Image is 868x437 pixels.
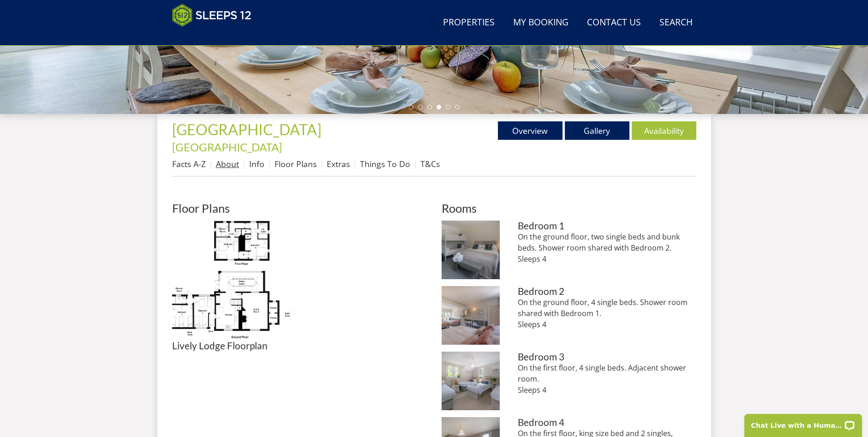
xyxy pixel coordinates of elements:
a: Extras [327,158,350,169]
h3: Bedroom 4 [518,417,696,428]
a: Things To Do [360,158,410,169]
a: T&Cs [420,158,440,169]
h3: Bedroom 2 [518,286,696,297]
img: Lively Lodge Floorplan [172,221,292,341]
img: Sleeps 12 [172,4,251,27]
a: Overview [498,121,563,140]
iframe: LiveChat chat widget [738,408,868,437]
a: Search [656,12,696,33]
a: Facts A-Z [172,158,206,169]
a: Gallery [565,121,629,140]
a: My Booking [509,12,572,33]
img: Bedroom 2 [442,286,500,345]
h3: Lively Lodge Floorplan [172,341,292,351]
p: On the first floor, 4 single beds. Adjacent shower room. Sleeps 4 [518,362,696,395]
iframe: Customer reviews powered by Trustpilot [168,32,264,40]
span: [GEOGRAPHIC_DATA] [172,120,322,138]
a: [GEOGRAPHIC_DATA] [172,120,324,138]
img: Bedroom 1 [442,221,500,279]
p: On the ground floor, 4 single beds. Shower room shared with Bedroom 1. Sleeps 4 [518,297,696,330]
a: Info [249,158,264,169]
a: Contact Us [583,12,645,33]
h3: Bedroom 1 [518,221,696,231]
a: Availability [632,121,696,140]
p: On the ground floor, two single beds and bunk beds. Shower room shared with Bedroom 2. Sleeps 4 [518,231,696,264]
img: Bedroom 3 [442,352,500,410]
a: About [216,158,239,169]
a: [GEOGRAPHIC_DATA] [172,140,282,154]
h2: Rooms [442,202,696,215]
a: Floor Plans [275,158,317,169]
a: Properties [439,12,498,33]
h3: Bedroom 3 [518,352,696,362]
h2: Floor Plans [172,202,427,215]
